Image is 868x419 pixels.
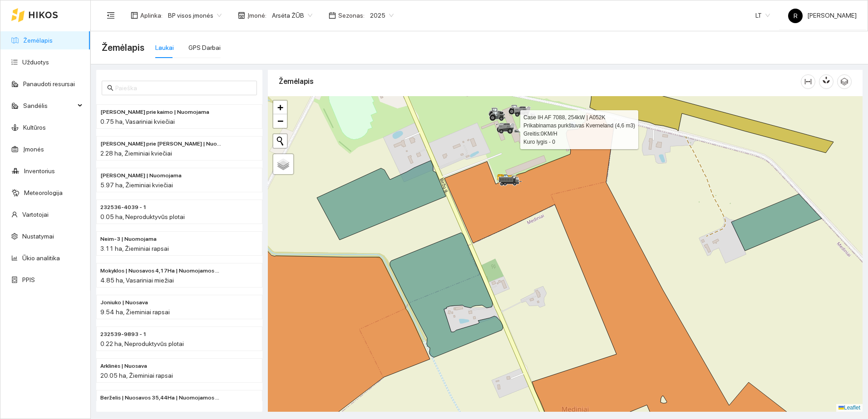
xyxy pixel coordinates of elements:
span: search [107,85,113,91]
input: Paieška [115,83,252,93]
span: 3.11 ha, Žieminiai rapsai [100,245,169,252]
a: Įmonės [23,146,44,153]
span: Arsėta ŽŪB [272,9,312,22]
span: 232536-4039 - 1 [100,203,147,212]
span: 4.85 ha, Vasariniai miežiai [100,277,174,284]
a: Panaudoti resursai [23,80,75,88]
a: PPIS [22,276,35,283]
span: Aplinka : [140,10,163,20]
div: Laukai [155,43,174,53]
span: Joniuko | Nuosava [100,298,148,307]
a: Leaflet [838,404,860,411]
span: [PERSON_NAME] [788,12,857,19]
span: 0.22 ha, Neproduktyvūs plotai [100,340,184,347]
span: 2025 [370,9,394,22]
a: Užduotys [22,58,49,66]
span: Berželis | Nuosavos 35,44Ha | Nuomojamos 30,25Ha [100,394,222,402]
span: calendar [329,12,336,19]
span: Ginaičių Valiaus | Nuomojama [100,171,182,180]
span: column-width [801,78,815,85]
button: column-width [801,74,815,89]
span: − [277,115,283,127]
a: Ūkio analitika [22,254,60,262]
span: 232539-9893 - 1 [100,330,147,339]
span: LT [755,9,770,22]
a: Inventorius [24,167,55,175]
a: Nustatymai [22,233,54,240]
span: Neim-3 | Nuomojama [100,235,157,244]
div: Žemėlapis [279,68,801,94]
a: Zoom in [273,101,287,114]
span: R [794,9,798,23]
a: Žemėlapis [23,37,53,44]
span: 5.97 ha, Žieminiai kviečiai [100,181,173,189]
span: layout [131,12,138,19]
span: Mokyklos | Nuosavos 4,17Ha | Nuomojamos 0,68Ha [100,267,222,275]
span: 20.05 ha, Žieminiai rapsai [100,372,173,379]
span: Arklinės | Nuosava [100,362,147,370]
span: 0.75 ha, Vasariniai kviečiai [100,118,175,125]
span: Žemėlapis [102,40,144,55]
div: GPS Darbai [188,43,221,53]
span: Įmonė : [247,10,266,20]
span: Sandėlis [23,97,75,115]
span: shop [238,12,245,19]
span: Rolando prie kaimo | Nuomojama [100,108,209,117]
span: BP visos įmonės [168,9,222,22]
span: 9.54 ha, Žieminiai rapsai [100,308,170,316]
span: menu-fold [107,11,115,19]
a: Zoom out [273,114,287,128]
span: 0.05 ha, Neproduktyvūs plotai [100,213,185,220]
a: Kultūros [23,124,46,131]
a: Vartotojai [22,211,49,218]
span: 2.28 ha, Žieminiai kviečiai [100,150,172,157]
button: menu-fold [102,6,120,24]
a: Layers [273,154,293,174]
a: Meteorologija [24,189,63,196]
span: Sezonas : [338,10,365,20]
span: + [277,102,283,113]
span: Rolando prie Valės | Nuosava [100,140,222,148]
button: Initiate a new search [273,134,287,148]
